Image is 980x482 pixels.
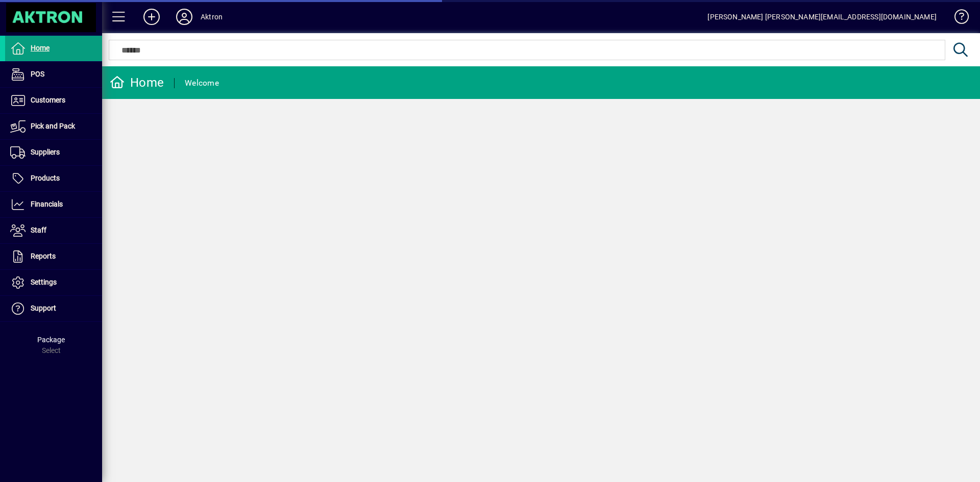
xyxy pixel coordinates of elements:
[5,296,102,321] a: Support
[168,8,201,26] button: Profile
[31,174,60,182] span: Products
[31,122,75,130] span: Pick and Pack
[947,2,967,35] a: Knowledge Base
[110,74,164,91] div: Home
[31,200,63,208] span: Financials
[185,75,219,91] div: Welcome
[5,140,102,165] a: Suppliers
[31,252,56,260] span: Reports
[201,9,223,25] div: Aktron
[5,244,102,269] a: Reports
[5,62,102,87] a: POS
[135,8,168,26] button: Add
[31,148,60,156] span: Suppliers
[31,278,57,286] span: Settings
[31,226,46,234] span: Staff
[5,88,102,113] a: Customers
[5,270,102,295] a: Settings
[707,9,937,25] div: [PERSON_NAME] [PERSON_NAME][EMAIL_ADDRESS][DOMAIN_NAME]
[5,218,102,243] a: Staff
[37,336,65,344] span: Package
[5,192,102,217] a: Financials
[31,44,50,52] span: Home
[5,114,102,139] a: Pick and Pack
[31,70,44,78] span: POS
[5,166,102,191] a: Products
[31,304,56,312] span: Support
[31,96,65,104] span: Customers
